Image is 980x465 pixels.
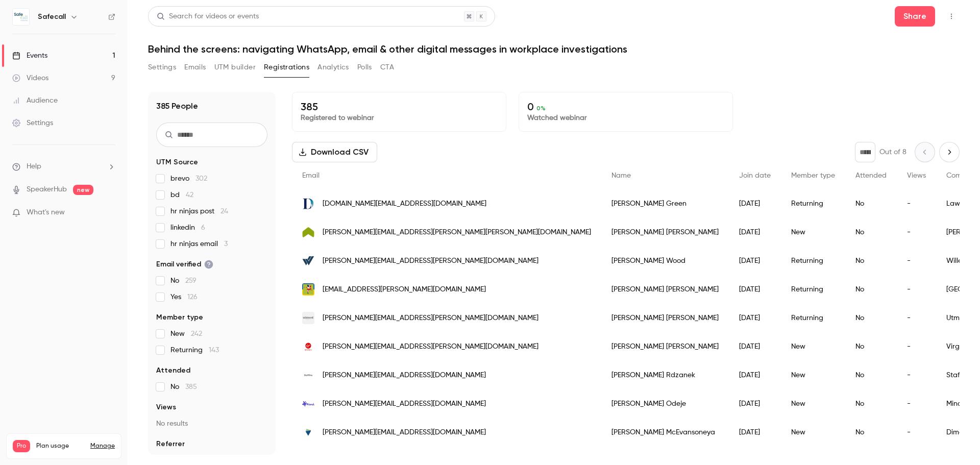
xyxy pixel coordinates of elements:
iframe: Noticeable Trigger [103,208,115,217]
div: [DATE] [729,361,781,389]
img: dimensions-uk.org [302,426,314,438]
img: Safecall [13,9,29,25]
button: Download CSV [292,142,377,162]
a: SpeakerHub [27,184,67,195]
span: hr ninjas post [170,206,228,216]
div: No [845,247,897,275]
span: Returning [170,345,219,355]
div: New [781,361,845,389]
div: No [845,189,897,218]
div: [PERSON_NAME] Rdzanek [601,361,729,389]
div: - [897,275,936,304]
button: Emails [184,59,206,76]
div: No [845,218,897,247]
p: Watched webinar [527,113,724,123]
div: [PERSON_NAME] Wood [601,247,729,275]
div: No [845,361,897,389]
div: Videos [12,73,48,83]
p: No results [156,419,267,429]
span: Pro [13,440,30,452]
div: No [845,304,897,332]
div: [DATE] [729,304,781,332]
div: [DATE] [729,247,781,275]
div: New [781,418,845,447]
div: No [845,332,897,361]
li: help-dropdown-opener [12,161,115,172]
img: staffline.co.uk [302,369,314,381]
span: No [170,276,197,286]
span: 385 [185,383,197,390]
span: Views [156,402,176,412]
span: 302 [195,175,207,182]
div: [PERSON_NAME] Green [601,189,729,218]
span: 24 [220,208,228,215]
span: New [170,329,202,339]
div: [DATE] [729,418,781,447]
span: Join date [739,172,771,179]
div: Returning [781,189,845,218]
a: Manage [90,442,115,450]
div: No [845,275,897,304]
span: Member type [791,172,835,179]
div: [PERSON_NAME] Odeje [601,389,729,418]
span: What's new [27,207,65,218]
button: CTA [380,59,394,76]
span: Yes [170,292,198,302]
h6: Safecall [38,12,66,22]
span: Referrer [156,439,185,449]
img: virginmoney.com [302,340,314,353]
span: brevo [170,174,207,184]
span: 242 [191,330,202,337]
div: No [845,389,897,418]
img: stiltz.co.uk [302,226,314,238]
span: Views [907,172,926,179]
h1: 385 People [156,100,198,112]
span: [DOMAIN_NAME][EMAIL_ADDRESS][DOMAIN_NAME] [323,199,486,209]
button: Registrations [264,59,309,76]
button: UTM builder [214,59,256,76]
div: [DATE] [729,218,781,247]
img: lawdeb.com [302,198,314,210]
span: [PERSON_NAME][EMAIL_ADDRESS][PERSON_NAME][PERSON_NAME][DOMAIN_NAME] [323,227,591,238]
span: 0 % [536,105,546,112]
div: New [781,218,845,247]
span: No [170,382,197,392]
button: Polls [357,59,372,76]
div: Events [12,51,47,61]
span: [PERSON_NAME][EMAIL_ADDRESS][DOMAIN_NAME] [323,427,486,438]
p: Out of 8 [879,147,906,157]
span: [PERSON_NAME][EMAIL_ADDRESS][PERSON_NAME][DOMAIN_NAME] [323,341,538,352]
div: [DATE] [729,389,781,418]
img: lincolnshire.gov.uk [302,283,314,296]
span: 42 [186,191,193,199]
span: 143 [209,347,219,354]
button: Next page [939,142,960,162]
img: mind.org.uk [302,398,314,410]
p: 0 [527,101,724,113]
div: Settings [12,118,53,128]
div: - [897,389,936,418]
div: Returning [781,275,845,304]
span: 259 [185,277,197,284]
span: hr ninjas email [170,239,228,249]
div: Search for videos or events [157,11,259,22]
img: utmostgroup.com [302,312,314,324]
div: Audience [12,95,58,106]
div: Returning [781,247,845,275]
div: - [897,218,936,247]
span: Attended [156,365,190,376]
span: linkedin [170,223,205,233]
span: 3 [224,240,228,248]
div: [PERSON_NAME] [PERSON_NAME] [601,332,729,361]
div: - [897,332,936,361]
span: [PERSON_NAME][EMAIL_ADDRESS][PERSON_NAME][DOMAIN_NAME] [323,256,538,266]
button: Share [895,6,935,27]
div: [DATE] [729,332,781,361]
div: - [897,418,936,447]
span: 6 [201,224,205,231]
span: Email [302,172,320,179]
div: [PERSON_NAME] [PERSON_NAME] [601,275,729,304]
span: [PERSON_NAME][EMAIL_ADDRESS][DOMAIN_NAME] [323,399,486,409]
span: Email verified [156,259,213,270]
div: [DATE] [729,275,781,304]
